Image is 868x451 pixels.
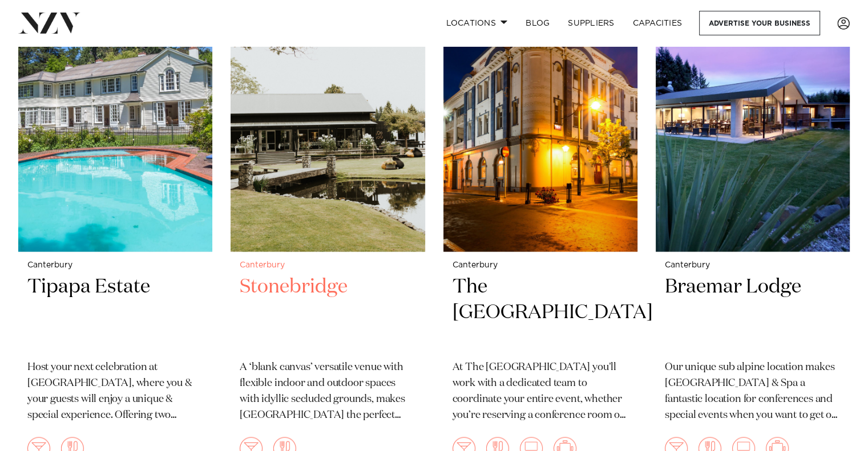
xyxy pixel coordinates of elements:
h2: Tipapa Estate [27,274,203,351]
small: Canterbury [453,261,628,269]
h2: Braemar Lodge [665,274,841,351]
a: Advertise your business [699,11,820,35]
img: nzv-logo.png [18,13,80,33]
a: Locations [437,11,516,35]
p: At The [GEOGRAPHIC_DATA] you'll work with a dedicated team to coordinate your entire event, wheth... [453,359,628,423]
h2: The [GEOGRAPHIC_DATA] [453,274,628,351]
small: Canterbury [665,261,841,269]
a: SUPPLIERS [559,11,623,35]
h2: Stonebridge [240,274,415,351]
p: Our unique sub alpine location makes [GEOGRAPHIC_DATA] & Spa a fantastic location for conferences... [665,359,841,423]
small: Canterbury [240,261,415,269]
p: A ‘blank canvas’ versatile venue with flexible indoor and outdoor spaces with idyllic secluded gr... [240,359,415,423]
a: Capacities [624,11,692,35]
small: Canterbury [27,261,203,269]
a: BLOG [516,11,559,35]
p: Host your next celebration at [GEOGRAPHIC_DATA], where you & your guests will enjoy a unique & sp... [27,359,203,423]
